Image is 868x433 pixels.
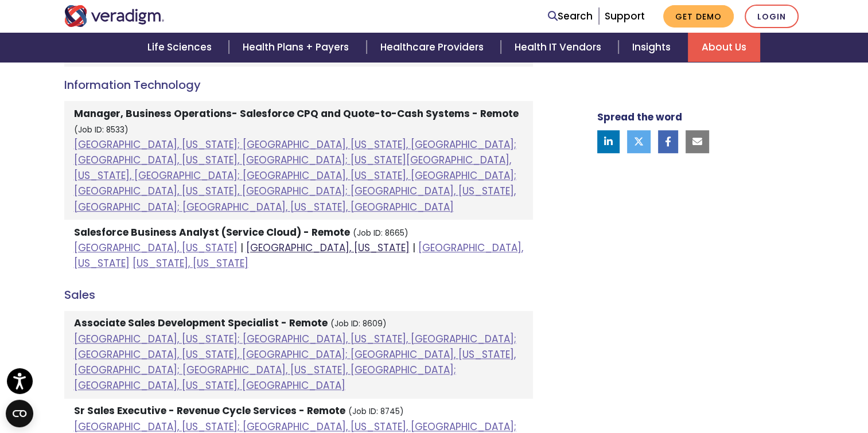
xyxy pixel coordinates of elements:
[134,33,229,62] a: Life Sciences
[548,9,593,24] a: Search
[6,400,33,427] button: Open CMP widget
[229,33,366,62] a: Health Plans + Payers
[348,406,404,417] small: (Job ID: 8745)
[367,33,501,62] a: Healthcare Providers
[133,256,248,270] a: [US_STATE], [US_STATE]
[74,404,345,418] strong: Sr Sales Executive - Revenue Cycle Services - Remote
[74,241,238,255] a: [GEOGRAPHIC_DATA], [US_STATE]
[64,288,533,302] h4: Sales
[597,110,682,124] strong: Spread the word
[64,78,533,92] h4: Information Technology
[745,5,799,28] a: Login
[74,107,519,120] strong: Manager, Business Operations- Salesforce CPQ and Quote-to-Cash Systems - Remote
[64,5,165,27] img: Veradigm logo
[74,332,516,393] a: [GEOGRAPHIC_DATA], [US_STATE]; [GEOGRAPHIC_DATA], [US_STATE], [GEOGRAPHIC_DATA]; [GEOGRAPHIC_DATA...
[663,5,734,28] a: Get Demo
[501,33,618,62] a: Health IT Vendors
[74,138,516,214] a: [GEOGRAPHIC_DATA], [US_STATE]; [GEOGRAPHIC_DATA], [US_STATE], [GEOGRAPHIC_DATA]; [GEOGRAPHIC_DATA...
[240,241,243,255] span: |
[412,241,415,255] span: |
[74,316,328,330] strong: Associate Sales Development Specialist - Remote
[74,124,129,135] small: (Job ID: 8533)
[688,33,760,62] a: About Us
[330,318,387,329] small: (Job ID: 8609)
[618,33,688,62] a: Insights
[353,228,408,239] small: (Job ID: 8665)
[605,9,645,23] a: Support
[246,241,410,255] a: [GEOGRAPHIC_DATA], [US_STATE]
[74,225,350,239] strong: Salesforce Business Analyst (Service Cloud) - Remote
